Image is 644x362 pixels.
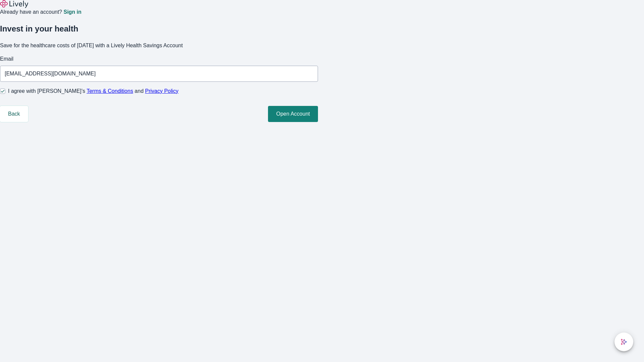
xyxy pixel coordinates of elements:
button: chat [614,333,633,351]
a: Sign in [63,9,81,15]
button: Open Account [268,106,318,122]
a: Terms & Conditions [87,88,133,94]
a: Privacy Policy [145,88,179,94]
svg: Lively AI Assistant [621,339,627,345]
span: I agree with [PERSON_NAME]’s and [8,87,178,95]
